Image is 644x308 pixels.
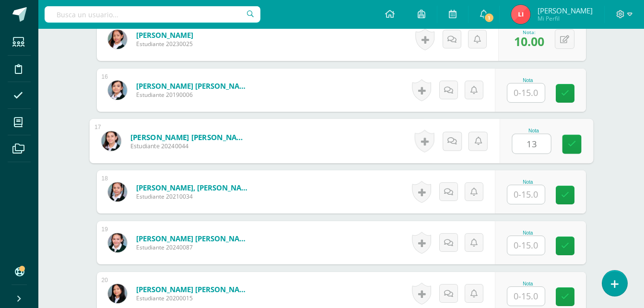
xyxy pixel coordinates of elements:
span: 1 [484,12,494,23]
input: 0-15.0 [507,83,545,102]
input: 0-15.0 [507,287,545,306]
a: [PERSON_NAME] [PERSON_NAME] [136,284,251,294]
span: 10.00 [514,33,544,49]
div: Nota [512,128,555,133]
img: 49d7b4ea481d43daab4ebe057afe3ed9.png [108,182,127,201]
span: Estudiante 20210034 [136,192,251,201]
input: 0-15.0 [507,185,545,204]
div: Nota: [514,29,544,36]
img: 211fd343169f59e27e29e9b06c1631a3.png [108,284,127,303]
span: Estudiante 20230025 [136,40,193,48]
span: [PERSON_NAME] [538,6,593,15]
a: [PERSON_NAME] [136,30,193,40]
a: [PERSON_NAME] [PERSON_NAME] [136,81,251,91]
span: Estudiante 20200015 [136,294,251,302]
img: ebfff6d91de177fe2ad0282a636405f7.png [108,81,127,100]
img: 01dd2756ea9e2b981645035e79ba90e3.png [511,5,530,24]
input: Busca un usuario... [45,6,260,23]
div: Nota [507,281,549,286]
div: Nota [507,78,549,83]
span: Estudiante 20240087 [136,243,251,251]
img: 1f232f1ae866735b29f37e0c0b0d6920.png [108,30,127,49]
input: 0-15.0 [507,236,545,255]
a: [PERSON_NAME] [PERSON_NAME] [130,132,248,142]
span: Estudiante 20190006 [136,91,251,99]
span: Estudiante 20240044 [130,142,248,151]
span: Mi Perfil [538,14,593,23]
a: [PERSON_NAME] [PERSON_NAME] [136,234,251,243]
a: [PERSON_NAME], [PERSON_NAME] [136,183,251,192]
div: Nota [507,179,549,185]
img: 631781758bfc610206cf90a0642626e8.png [108,233,127,252]
img: 6ed318e5e370a6efac81e8beec0bcf13.png [101,131,121,151]
div: Nota [507,230,549,236]
input: 0-15.0 [512,134,550,154]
